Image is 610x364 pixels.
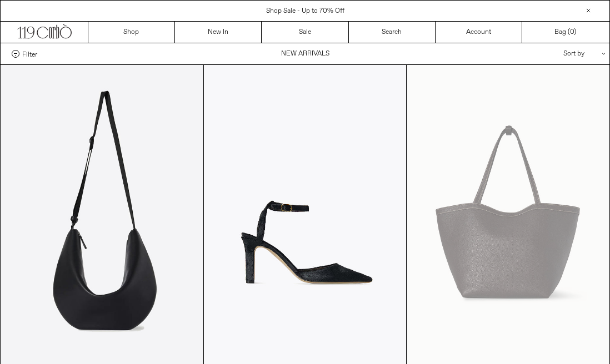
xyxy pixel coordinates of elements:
[436,22,522,43] a: Account
[266,7,344,16] a: Shop Sale - Up to 70% Off
[262,22,348,43] a: Sale
[88,22,175,43] a: Shop
[175,22,262,43] a: New In
[570,28,574,37] span: 0
[349,22,436,43] a: Search
[570,27,576,37] span: )
[522,22,609,43] a: Bag ()
[22,50,37,58] span: Filter
[498,43,598,64] div: Sort by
